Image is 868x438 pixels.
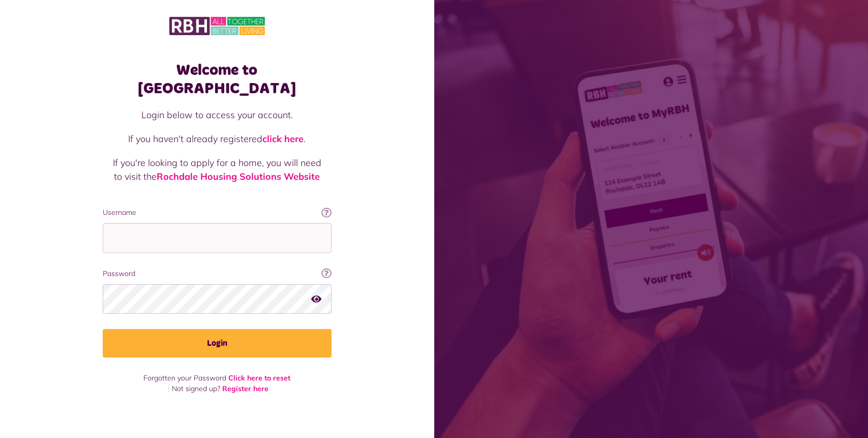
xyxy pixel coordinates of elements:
label: Username [103,207,332,218]
button: Login [103,329,332,358]
label: Password [103,268,332,279]
img: MyRBH [169,15,265,37]
a: Click here to reset [228,373,290,382]
span: Not signed up? [172,384,220,393]
p: If you haven't already registered . [113,132,321,146]
p: Login below to access your account. [113,108,321,122]
h1: Welcome to [GEOGRAPHIC_DATA] [103,61,332,98]
span: Forgotten your Password [143,373,226,382]
p: If you're looking to apply for a home, you will need to visit the [113,156,321,183]
a: Register here [222,384,268,393]
a: click here [262,133,304,145]
a: Rochdale Housing Solutions Website [157,171,320,182]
